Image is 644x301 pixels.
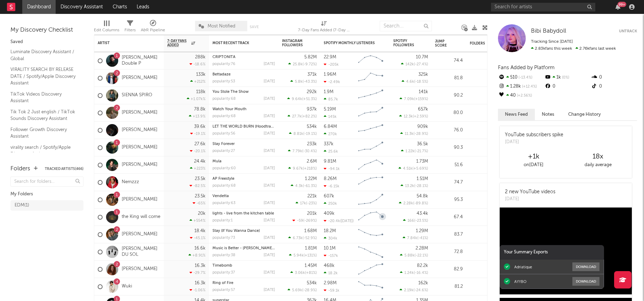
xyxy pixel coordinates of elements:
[190,184,206,188] div: -82.5 %
[572,262,599,271] button: Download
[324,80,340,84] div: -2.49k
[355,226,386,243] svg: Chart title
[296,201,317,205] div: ( )
[416,149,427,153] span: -21.7 %
[291,184,317,188] div: ( )
[289,131,317,136] div: ( )
[355,122,386,139] svg: Chart title
[531,47,572,51] span: 2.83k fans this week
[292,115,301,119] span: 27.7k
[324,219,354,223] div: -20.4k ( [DATE] )
[264,236,275,240] div: [DATE]
[307,107,317,112] div: 937k
[190,236,206,240] div: -45.1 %
[324,166,340,171] div: -94.1k
[10,90,77,105] a: TikTok Videos Discovery Assistant
[212,55,275,59] div: CRIPTONITA
[122,179,139,185] a: Nemzzz
[212,114,236,118] div: popularity: 68
[591,82,637,91] div: 0
[324,107,336,112] div: 5.19M
[544,82,590,91] div: 0
[324,236,337,241] div: 304k
[194,142,206,146] div: 27.6k
[416,55,428,59] div: 10.7M
[208,24,235,29] span: Most Notified
[355,139,386,156] svg: Chart title
[561,109,608,120] button: Change History
[212,229,260,233] a: Stay (If You Wanna Dance)
[417,142,428,146] div: 36.5k
[250,25,259,29] button: Save
[498,82,544,91] div: 1.28k
[505,196,555,203] div: [DATE]
[122,75,158,81] a: [PERSON_NAME]
[324,229,336,233] div: 18.2M
[307,90,317,94] div: 292k
[10,144,77,158] a: virality search / Spotify/Apple Discovery Assistant
[405,132,413,136] span: 11.3k
[190,131,206,136] div: -19.1 %
[501,161,566,169] div: on [DATE]
[307,159,317,164] div: 2.6M
[355,87,386,104] svg: Chart title
[10,66,77,87] a: VIRALITY SEARCH BY RELEASE DATE / Spotify/Apple Discovery Assistant
[303,115,316,119] span: +82.2 %
[264,149,275,153] div: [DATE]
[572,277,599,286] button: Download
[303,97,316,101] span: +51.3 %
[531,40,573,44] span: Tracking Since: [DATE]
[304,229,317,233] div: 1.68M
[10,48,77,62] a: Luminate Discovery Assistant / Global
[122,214,160,220] a: the King will come
[212,219,233,222] div: popularity: 1
[94,17,119,38] div: Edit Columns
[355,191,386,209] svg: Chart title
[414,202,427,205] span: -89.8 %
[264,219,275,222] div: [DATE]
[407,236,417,240] span: 7.84k
[300,202,306,205] span: 17k
[324,194,334,198] div: 607k
[212,166,236,170] div: popularity: 60
[324,201,337,206] div: 250k
[380,21,432,31] input: Search...
[324,149,338,154] div: 25.6k
[413,167,427,171] span: +5.69 %
[535,109,561,120] button: Notes
[305,177,317,181] div: 1.22M
[212,41,265,45] div: Most Recent Track
[187,97,206,101] div: +1.07k %
[406,80,414,84] span: 4.6k
[304,80,316,84] span: -43.3 %
[417,124,428,129] div: 909k
[45,167,83,171] button: Tracked Artists(466)
[435,91,463,100] div: 90.2
[122,110,158,116] a: [PERSON_NAME]
[190,166,206,171] div: +223 %
[491,3,595,11] input: Search for artists
[190,62,206,66] div: -18.6 %
[212,62,235,66] div: popularity: 76
[416,246,428,251] div: 2.28M
[292,149,302,153] span: 7.79k
[435,126,463,135] div: 76.0
[122,92,152,98] a: SIENNA SPIRO
[10,190,83,198] div: My Folders
[404,254,414,258] span: 5.88k
[403,202,413,205] span: 2.28k
[167,39,190,47] span: 7-Day Fans Added
[435,161,463,169] div: 51.6
[304,167,316,171] span: +218 %
[500,245,604,260] div: Your Summary Exports
[307,72,317,77] div: 371k
[198,211,206,216] div: 20k
[194,124,206,129] div: 39.6k
[141,26,165,34] div: A&R Pipeline
[212,142,275,146] div: Stay Forever
[418,72,428,77] div: 325k
[303,149,316,153] span: -30.4 %
[292,97,302,101] span: 9.64k
[324,211,335,216] div: 409k
[212,80,235,83] div: popularity: 53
